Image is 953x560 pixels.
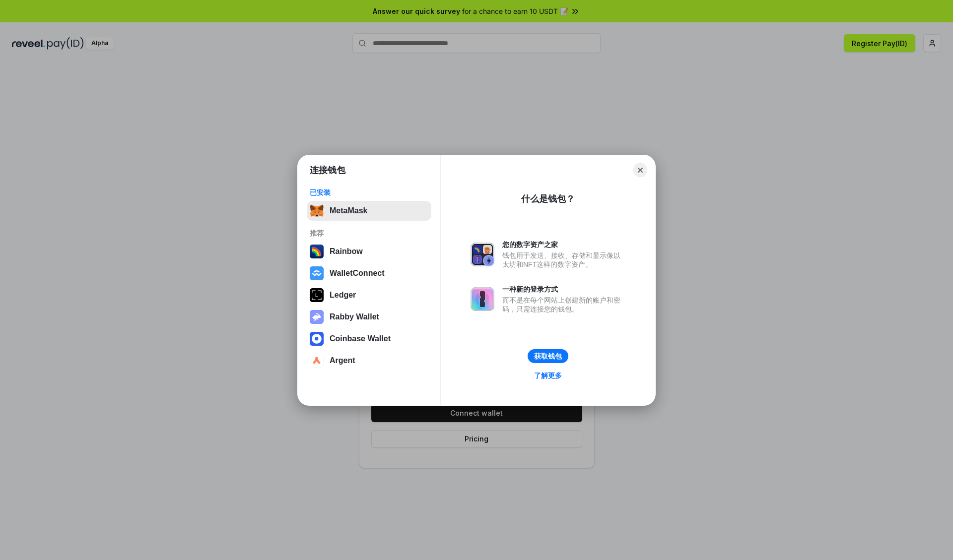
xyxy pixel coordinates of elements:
[534,352,562,361] div: 获取钱包
[310,164,345,176] h1: 连接钱包
[307,329,431,349] button: Coinbase Wallet
[307,201,431,221] button: MetaMask
[307,263,431,283] button: WalletConnect
[330,356,355,365] div: Argent
[330,312,379,321] div: Rabby Wallet
[330,291,356,300] div: Ledger
[471,287,494,311] img: svg+xml,%3Csvg%20xmlns%3D%22http%3A%2F%2Fwww.w3.org%2F2000%2Fsvg%22%20fill%3D%22none%22%20viewBox...
[502,296,625,313] div: 而不是在每个网站上创建新的账户和密码，只需连接您的钱包。
[528,369,568,382] a: 了解更多
[310,266,324,280] img: svg+xml,%3Csvg%20width%3D%2228%22%20height%3D%2228%22%20viewBox%3D%220%200%2028%2028%22%20fill%3D...
[633,163,647,177] button: Close
[502,240,625,249] div: 您的数字资产之家
[310,229,428,238] div: 推荐
[330,247,363,256] div: Rainbow
[310,204,324,218] img: svg+xml,%3Csvg%20fill%3D%22none%22%20height%3D%2233%22%20viewBox%3D%220%200%2035%2033%22%20width%...
[310,310,324,324] img: svg+xml,%3Csvg%20xmlns%3D%22http%3A%2F%2Fwww.w3.org%2F2000%2Fsvg%22%20fill%3D%22none%22%20viewBox...
[310,332,324,346] img: svg+xml,%3Csvg%20width%3D%2228%22%20height%3D%2228%22%20viewBox%3D%220%200%2028%2028%22%20fill%3D...
[534,371,562,380] div: 了解更多
[502,285,625,294] div: 一种新的登录方式
[330,269,385,278] div: WalletConnect
[307,307,431,327] button: Rabby Wallet
[471,243,494,266] img: svg+xml,%3Csvg%20xmlns%3D%22http%3A%2F%2Fwww.w3.org%2F2000%2Fsvg%22%20fill%3D%22none%22%20viewBox...
[330,334,391,343] div: Coinbase Wallet
[307,285,431,305] button: Ledger
[310,188,428,197] div: 已安装
[310,245,324,258] img: svg+xml,%3Csvg%20width%3D%22120%22%20height%3D%22120%22%20viewBox%3D%220%200%20120%20120%22%20fil...
[330,206,367,215] div: MetaMask
[307,242,431,261] button: Rainbow
[521,193,575,205] div: 什么是钱包？
[310,354,324,368] img: svg+xml,%3Csvg%20width%3D%2228%22%20height%3D%2228%22%20viewBox%3D%220%200%2028%2028%22%20fill%3D...
[528,349,568,363] button: 获取钱包
[307,351,431,371] button: Argent
[502,251,625,269] div: 钱包用于发送、接收、存储和显示像以太坊和NFT这样的数字资产。
[310,288,324,302] img: svg+xml,%3Csvg%20xmlns%3D%22http%3A%2F%2Fwww.w3.org%2F2000%2Fsvg%22%20width%3D%2228%22%20height%3...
